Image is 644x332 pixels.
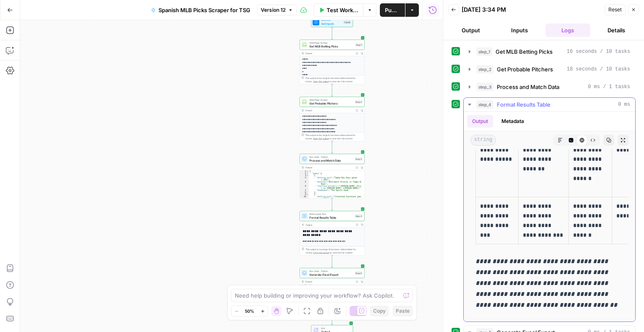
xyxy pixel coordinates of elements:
[300,191,309,193] div: 8
[305,166,353,169] div: Output
[306,175,309,177] span: Toggle code folding, rows 3 through 8
[380,3,405,17] button: Publish
[467,115,493,128] button: Output
[396,307,410,315] span: Paste
[313,80,329,83] span: Copy the output
[314,3,363,17] button: Test Workflow
[300,181,309,185] div: 5
[300,175,309,177] div: 3
[300,154,365,199] div: Run Code · PythonProcess and Match DataStep 3Output{ "games":[ { "betting_pick":"Tampa Bay Rays g...
[332,198,333,210] g: Edge from step_3 to step_4
[305,223,353,226] div: Output
[392,306,413,316] button: Paste
[355,271,363,275] div: Step 5
[306,170,309,173] span: Toggle code folding, rows 1 through 91
[309,158,353,162] span: Process and Match Data
[355,214,363,218] div: Step 4
[343,20,351,24] div: Inputs
[300,193,309,196] div: 9
[146,3,255,17] button: Spanish MLB Picks Scraper for TSG
[497,83,559,91] span: Process and Match Data
[594,24,639,37] button: Details
[300,268,365,313] div: Run Code · PythonGenerate Excel ExportStep 5Output{ "games":[ { "betting_pick":"Tampa Bay Rays ga...
[300,177,309,181] div: 4
[327,6,358,14] span: Test Workflow
[448,24,493,37] button: Output
[309,44,353,48] span: Get MLB Betting Picks
[332,84,333,96] g: Edge from step_1 to step_2
[309,101,353,105] span: Get Probable Pitchers
[470,135,496,146] span: string
[261,6,286,14] span: Version 12
[309,269,353,273] span: Run Code · Python
[245,308,254,314] span: 50%
[608,6,622,13] span: Reset
[588,83,630,91] span: 0 ms / 1 tasks
[300,285,309,287] div: 1
[618,101,630,108] span: 0 ms
[385,6,400,14] span: Publish
[300,185,309,189] div: 6
[300,189,309,191] div: 7
[321,18,342,22] span: Workflow
[309,212,353,216] span: Write Liquid Text
[464,63,635,76] button: 18 seconds / 10 tasks
[305,76,363,83] div: This output is too large & has been abbreviated for review. to view the full content.
[306,285,309,287] span: Toggle code folding, rows 1 through 90
[305,280,353,283] div: Output
[300,170,309,173] div: 1
[305,133,363,140] div: This output is too large & has been abbreviated for review. to view the full content.
[309,98,353,102] span: Web Page Scrape
[158,6,250,14] span: Spanish MLB Picks Scraper for TSG
[300,17,365,27] div: WorkflowSet InputsInputs
[306,173,309,175] span: Toggle code folding, rows 2 through 87
[496,47,553,56] span: Get MLB Betting Picks
[305,52,353,55] div: Output
[355,43,363,47] div: Step 1
[313,251,329,254] span: Copy the output
[373,307,386,315] span: Copy
[567,65,630,73] span: 18 seconds / 10 tasks
[545,24,591,37] button: Logs
[476,47,492,56] span: step_1
[370,306,389,316] button: Copy
[476,100,493,109] span: step_4
[332,255,333,267] g: Edge from step_4 to step_5
[309,41,353,44] span: Web Page Scrape
[313,137,329,140] span: Copy the output
[355,157,363,161] div: Step 3
[321,327,350,330] span: End
[567,48,630,55] span: 16 seconds / 10 tasks
[476,83,493,91] span: step_3
[257,5,297,16] button: Version 12
[321,21,342,26] span: Set Inputs
[497,65,553,73] span: Get Probable Pitchers
[309,215,353,220] span: Format Results Table
[355,100,363,104] div: Step 2
[497,24,542,37] button: Inputs
[476,65,493,73] span: step_2
[309,272,353,277] span: Generate Excel Export
[305,248,363,254] div: This output is too large & has been abbreviated for review. to view the full content.
[497,100,551,109] span: Format Results Table
[300,196,309,200] div: 10
[332,27,333,39] g: Edge from start to step_1
[464,45,635,58] button: 16 seconds / 10 tasks
[605,4,626,15] button: Reset
[464,98,635,111] button: 0 ms
[332,312,333,324] g: Edge from step_5 to end
[464,112,635,322] div: 0 ms
[496,115,529,128] button: Metadata
[305,109,353,112] div: Output
[309,155,353,159] span: Run Code · Python
[464,80,635,94] button: 0 ms / 1 tasks
[332,141,333,153] g: Edge from step_2 to step_3
[306,193,309,196] span: Toggle code folding, rows 9 through 14
[300,173,309,175] div: 2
